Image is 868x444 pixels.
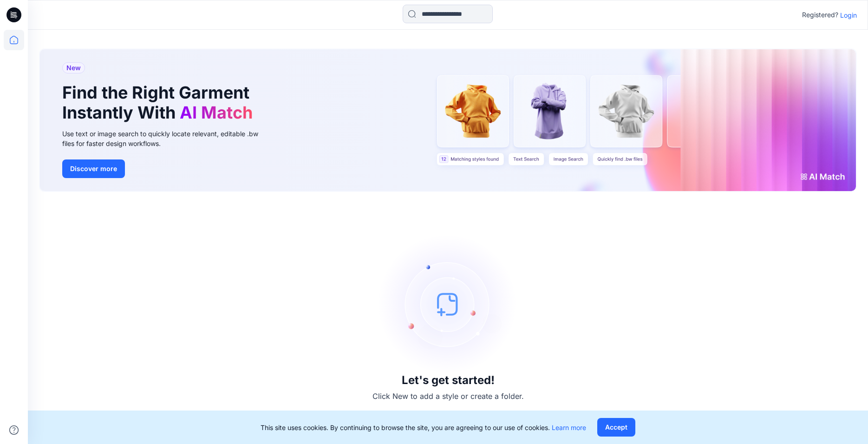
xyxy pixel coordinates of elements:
p: Registered? [802,9,838,20]
span: New [66,62,81,73]
p: Click New to add a style or create a folder. [372,391,524,402]
h3: Let's get started! [402,374,495,387]
img: empty-state-image.svg [379,234,518,374]
div: Use text or image search to quickly locate relevant, editable .bw files for faster design workflows. [62,129,271,148]
span: AI Match [180,102,253,123]
p: Login [840,10,857,20]
a: Learn more [552,424,586,431]
p: This site uses cookies. By continuing to browse the site, you are agreeing to our use of cookies. [261,423,586,432]
button: Accept [597,418,635,437]
h1: Find the Right Garment Instantly With [62,83,257,123]
button: Discover more [62,159,125,178]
